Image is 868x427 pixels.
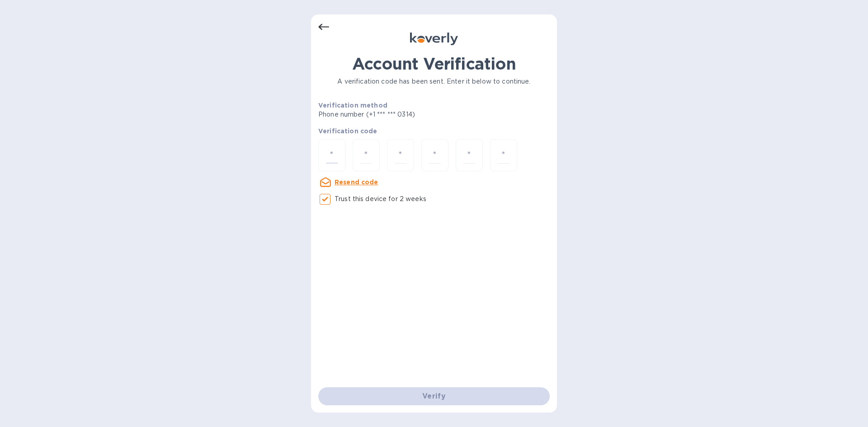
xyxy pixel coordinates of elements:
p: Trust this device for 2 weeks [335,194,426,204]
p: Verification code [318,127,550,136]
h1: Account Verification [318,54,550,73]
p: A verification code has been sent. Enter it below to continue. [318,77,550,86]
u: Resend code [335,178,378,186]
b: Verification method [318,102,387,109]
p: Phone number (+1 *** *** 0314) [318,110,484,119]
